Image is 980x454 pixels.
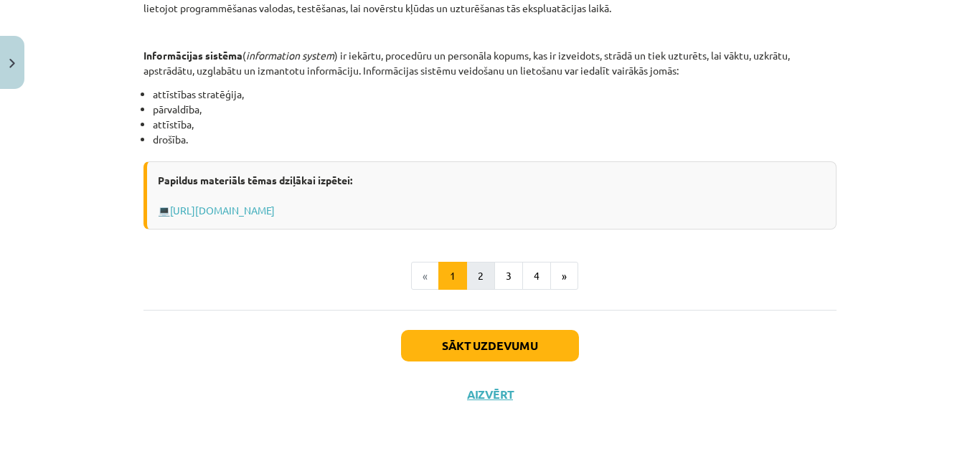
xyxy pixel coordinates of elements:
[153,132,837,147] li: drošība.
[9,59,15,68] img: icon-close-lesson-0947bae3869378f0d4975bcd49f059093ad1ed9edebbc8119c70593378902aed.svg
[401,330,579,361] button: Sākt uzdevumu
[466,262,495,290] button: 2
[143,49,242,62] strong: Informācijas sistēma
[170,204,275,217] a: [URL][DOMAIN_NAME]
[143,48,837,78] p: ( ) ir iekārtu, procedūru un personāla kopums, kas ir izveidots, strādā un tiek uzturēts, lai vāk...
[158,174,352,186] strong: Papildus materiāls tēmas dziļākai izpētei:
[153,87,837,102] li: attīstības stratēģija,
[246,49,334,62] em: information system
[143,161,837,230] div: 💻
[153,102,837,117] li: pārvaldība,
[153,117,837,132] li: attīstība,
[522,262,551,290] button: 4
[143,262,837,290] nav: Page navigation example
[550,262,578,290] button: »
[494,262,523,290] button: 3
[463,387,517,402] button: Aizvērt
[438,262,467,290] button: 1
